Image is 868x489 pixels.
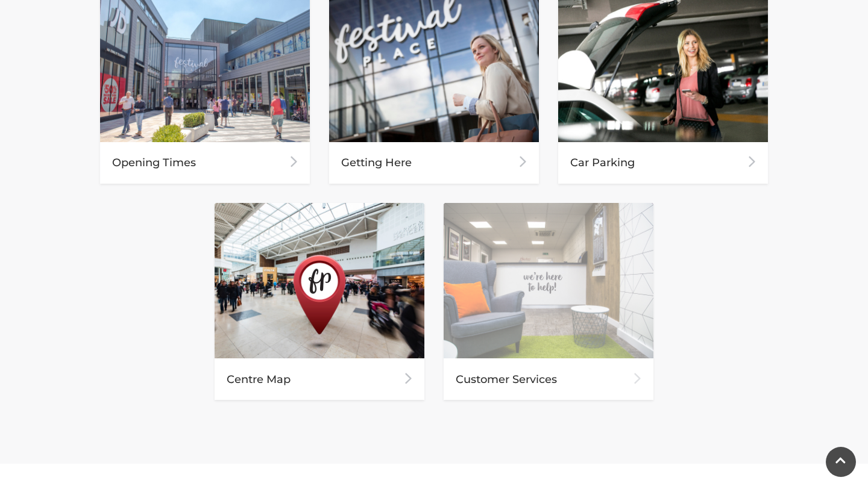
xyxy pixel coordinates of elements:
[329,142,539,184] div: Getting Here
[444,203,653,400] a: Customer Services
[444,358,653,400] div: Customer Services
[558,142,768,184] div: Car Parking
[100,142,310,184] div: Opening Times
[215,203,424,400] a: Centre Map
[215,358,424,400] div: Centre Map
